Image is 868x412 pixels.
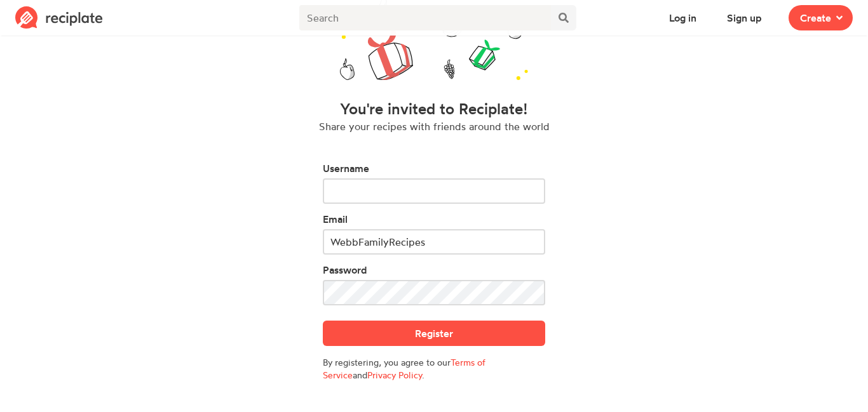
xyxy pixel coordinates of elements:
span: Create [800,10,831,25]
button: Register [323,321,545,346]
input: Search [299,5,550,30]
h1: You're invited to Reciplate! [340,100,528,117]
button: Create [789,5,853,30]
button: Sign up [715,5,773,30]
img: Reciplate [15,6,103,29]
label: Email [323,211,545,227]
h5: Share your recipes with friends around the world [319,120,550,133]
a: Privacy Policy [367,369,422,380]
button: Log in [658,5,708,30]
label: Username [323,161,545,176]
p: By registering, you agree to our and . [323,356,545,382]
label: Password [323,262,545,277]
